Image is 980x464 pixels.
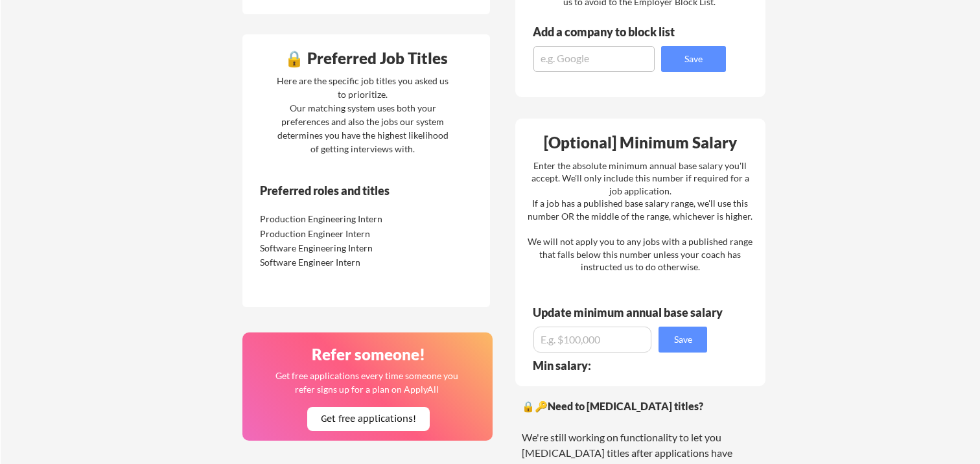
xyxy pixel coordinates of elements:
[274,369,459,396] div: Get free applications every time someone you refer signs up for a plan on ApplyAll
[520,135,761,150] div: [Optional] Minimum Salary
[246,51,487,66] div: 🔒 Preferred Job Titles
[528,159,752,273] div: Enter the absolute minimum annual base salary you'll accept. We'll only include this number if re...
[661,46,726,72] button: Save
[260,242,397,255] div: Software Engineering Intern
[533,327,651,353] input: E.g. $100,000
[260,185,436,196] div: Preferred roles and titles
[533,358,591,373] strong: Min salary:
[274,74,452,156] div: Here are the specific job titles you asked us to prioritize. Our matching system uses both your p...
[260,227,397,240] div: Production Engineer Intern
[659,327,707,353] button: Save
[548,400,703,412] strong: Need to [MEDICAL_DATA] titles?
[533,307,727,318] div: Update minimum annual base salary
[307,407,430,431] button: Get free applications!
[533,26,695,38] div: Add a company to block list
[248,347,489,362] div: Refer someone!
[260,256,397,269] div: Software Engineer Intern
[260,213,397,226] div: Production Engineering Intern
